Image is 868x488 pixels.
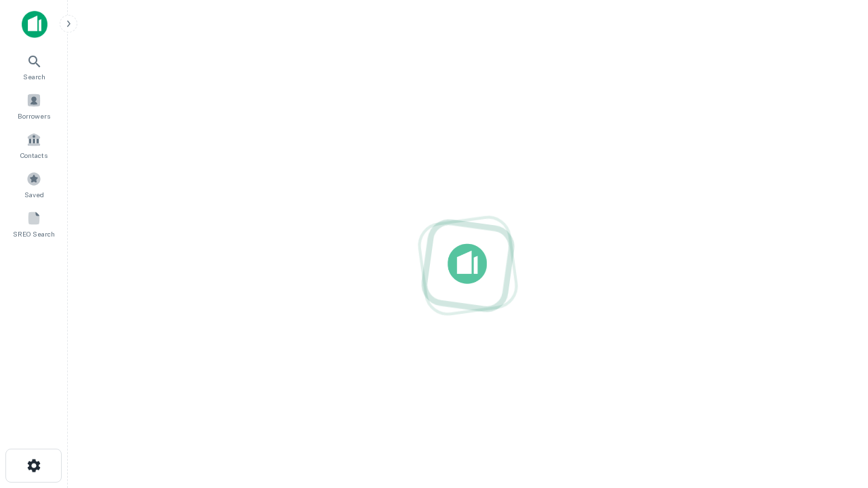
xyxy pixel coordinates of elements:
span: SREO Search [13,228,55,239]
img: capitalize-icon.png [22,11,47,38]
a: Saved [4,166,64,203]
span: Contacts [20,150,47,161]
span: Saved [24,189,44,200]
a: SREO Search [4,205,64,242]
iframe: Chat Widget [800,336,868,401]
a: Search [4,48,64,85]
a: Borrowers [4,87,64,124]
a: Contacts [4,127,64,163]
span: Borrowers [18,110,50,121]
span: Search [23,71,45,82]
